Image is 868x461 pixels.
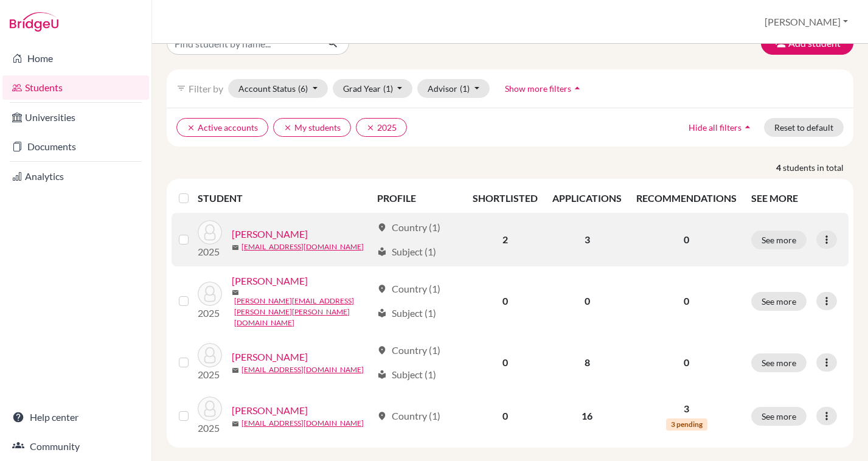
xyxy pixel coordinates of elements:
span: Hide all filters [689,122,741,133]
span: location_on [377,411,387,421]
span: mail [232,420,239,428]
td: 8 [545,336,629,389]
td: 16 [545,389,629,443]
span: (1) [383,83,393,94]
a: [EMAIL_ADDRESS][DOMAIN_NAME] [241,418,364,429]
button: See more [751,292,807,311]
span: 3 pending [666,418,707,431]
td: 2 [465,213,545,266]
span: location_on [377,345,387,355]
span: location_on [377,284,387,294]
p: 0 [636,355,737,370]
span: location_on [377,223,387,232]
th: STUDENT [198,184,370,213]
span: mail [232,367,239,374]
a: Documents [2,134,149,159]
span: students in total [783,161,853,174]
i: filter_list [176,83,186,93]
td: 3 [545,213,629,266]
a: [PERSON_NAME] [232,274,308,288]
td: 0 [545,266,629,336]
button: clear2025 [356,118,407,137]
button: Advisor(1) [417,79,490,98]
div: Country (1) [377,220,440,235]
span: (6) [298,83,308,94]
p: 2025 [198,244,222,259]
a: Analytics [2,164,149,189]
img: Nita, Maximo [198,343,222,367]
span: local_library [377,247,387,257]
button: See more [751,230,807,249]
a: Home [2,46,149,71]
p: 3 [636,401,737,416]
a: Help center [2,405,149,429]
strong: 4 [776,161,783,174]
th: PROFILE [370,184,466,213]
button: Show more filtersarrow_drop_up [495,79,594,98]
a: Universities [2,105,149,130]
button: clearActive accounts [176,118,268,137]
a: [EMAIL_ADDRESS][DOMAIN_NAME] [241,364,364,375]
span: mail [232,244,239,251]
i: clear [187,123,195,132]
img: Gago, Rafael [198,282,222,306]
button: Grad Year(1) [333,79,413,98]
th: SHORTLISTED [465,184,545,213]
div: Country (1) [377,343,440,358]
button: [PERSON_NAME] [759,10,853,33]
div: Country (1) [377,282,440,296]
a: Community [2,434,149,459]
span: local_library [377,370,387,380]
td: 0 [465,266,545,336]
p: 2025 [198,306,222,321]
th: RECOMMENDATIONS [629,184,744,213]
th: APPLICATIONS [545,184,629,213]
i: clear [283,123,292,132]
p: 2025 [198,421,222,435]
button: See more [751,353,807,372]
span: local_library [377,308,387,318]
p: 0 [636,232,737,247]
i: arrow_drop_up [571,82,583,94]
div: Subject (1) [377,306,436,321]
img: Bridge-U [10,12,58,32]
i: clear [366,123,375,132]
span: (1) [460,83,470,94]
a: [PERSON_NAME] [232,350,308,364]
img: Burga, Juan Ignacio [198,220,222,244]
div: Subject (1) [377,244,436,259]
div: Subject (1) [377,367,436,382]
a: [PERSON_NAME] [232,403,308,418]
span: Filter by [189,83,223,94]
a: [PERSON_NAME] [232,227,308,241]
img: Salazar, Mario [198,397,222,421]
th: SEE MORE [744,184,849,213]
span: mail [232,289,239,296]
button: See more [751,407,807,426]
button: Hide all filtersarrow_drop_up [678,118,764,137]
button: Reset to default [764,118,844,137]
a: [EMAIL_ADDRESS][DOMAIN_NAME] [241,241,364,252]
a: [PERSON_NAME][EMAIL_ADDRESS][PERSON_NAME][PERSON_NAME][DOMAIN_NAME] [234,296,372,328]
i: arrow_drop_up [741,121,754,133]
span: Show more filters [505,83,571,94]
button: clearMy students [273,118,351,137]
p: 2025 [198,367,222,382]
button: Account Status(6) [228,79,328,98]
td: 0 [465,389,545,443]
a: Students [2,75,149,100]
p: 0 [636,294,737,308]
div: Country (1) [377,409,440,423]
td: 0 [465,336,545,389]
